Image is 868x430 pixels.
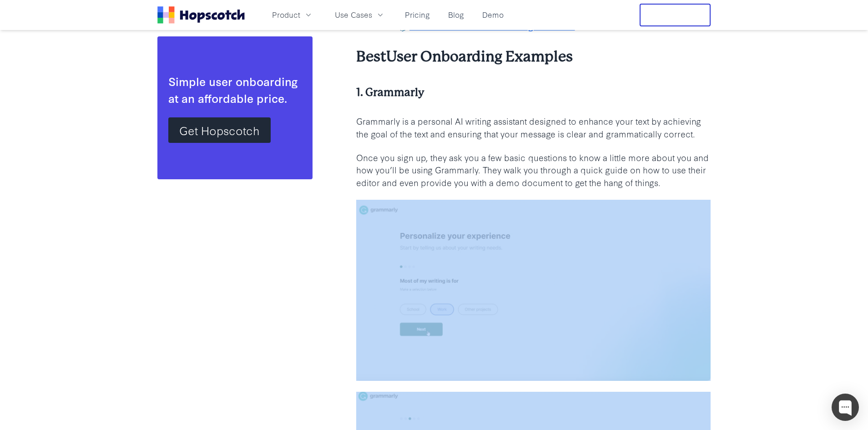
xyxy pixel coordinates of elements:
a: Get Hopscotch [168,117,271,143]
button: Free Trial [640,4,711,26]
button: Product [267,7,318,22]
b: User Onboarding Examples [386,48,573,65]
img: user-onboarding-example [356,200,711,381]
a: Demo [479,7,507,22]
b: Also read 📚 [356,20,407,32]
a: Home [157,6,245,24]
h4: 1. Grammarly [356,85,711,100]
p: Once you sign up, they ask you a few basic questions to know a little more about you and how you’... [356,151,711,189]
a: The 12 Best SaaS Onboarding Solutions [409,20,575,32]
span: Product [272,9,300,20]
a: Pricing [401,7,434,22]
div: Simple user onboarding at an affordable price. [168,73,302,106]
span: Use Cases [335,9,372,20]
a: Blog [444,7,468,22]
button: Use Cases [329,7,390,22]
p: Grammarly is a personal AI writing assistant designed to enhance your text by achieving the goal ... [356,115,711,140]
h3: Best [356,47,711,67]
